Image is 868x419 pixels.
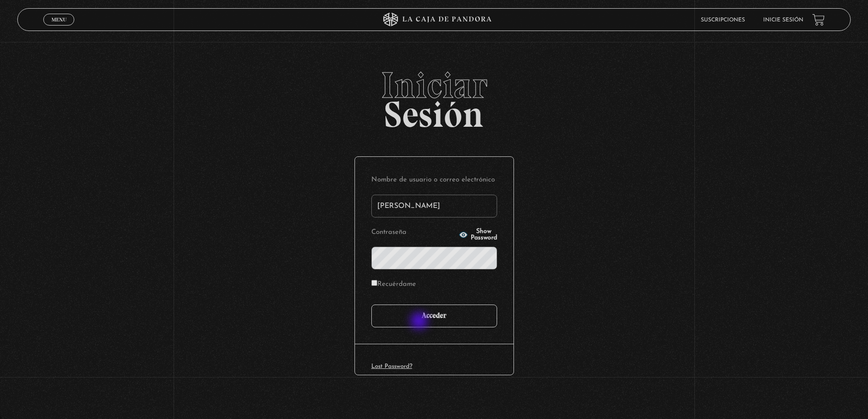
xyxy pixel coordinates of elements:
[51,17,67,22] span: Menu
[371,173,497,187] label: Nombre de usuario o correo electrónico
[17,67,851,125] h2: Sesión
[371,363,412,369] a: Lost Password?
[371,280,377,286] input: Recuérdame
[471,228,497,241] span: Show Password
[17,67,851,103] span: Iniciar
[763,17,803,23] a: Inicie sesión
[459,228,497,241] button: Show Password
[701,17,745,23] a: Suscripciones
[812,14,825,26] a: View your shopping cart
[48,25,70,31] span: Cerrar
[371,278,416,292] label: Recuérdame
[371,226,456,240] label: Contraseña
[371,305,497,327] input: Acceder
